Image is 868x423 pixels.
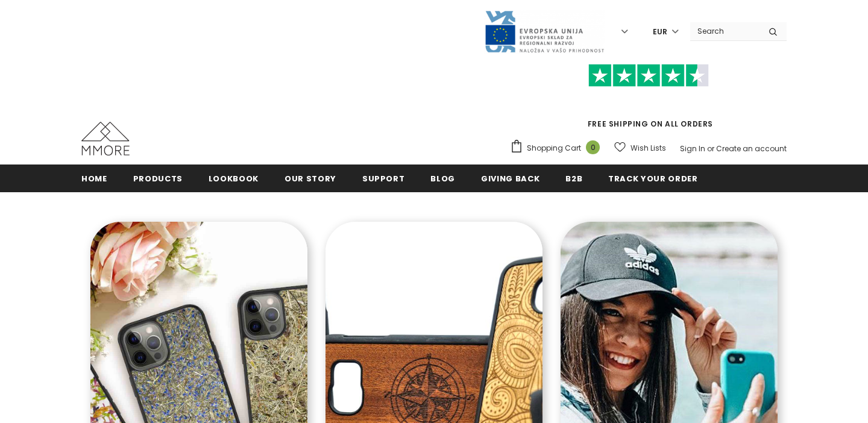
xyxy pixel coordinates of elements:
[631,142,666,154] span: Wish Lists
[362,164,405,192] a: support
[608,173,697,184] span: Track your order
[614,137,666,158] a: Wish Lists
[209,173,259,184] span: Lookbook
[586,140,600,154] span: 0
[707,143,714,154] span: or
[430,173,455,184] span: Blog
[285,173,336,184] span: Our Story
[81,164,107,192] a: Home
[209,164,259,192] a: Lookbook
[608,164,697,192] a: Track your order
[690,22,759,40] input: Search Site
[81,122,130,155] img: MMORE Cases
[484,26,605,36] a: Javni Razpis
[588,64,709,87] img: Trust Pilot Stars
[481,164,539,192] a: Giving back
[565,164,582,192] a: B2B
[430,164,455,192] a: Blog
[680,143,705,154] a: Sign In
[133,173,183,184] span: Products
[133,164,183,192] a: Products
[510,69,787,129] span: FREE SHIPPING ON ALL ORDERS
[484,10,605,54] img: Javni Razpis
[510,87,787,118] iframe: Customer reviews powered by Trustpilot
[81,173,107,184] span: Home
[362,173,405,184] span: support
[527,142,581,154] span: Shopping Cart
[565,173,582,184] span: B2B
[285,164,336,192] a: Our Story
[510,139,606,157] a: Shopping Cart 0
[481,173,539,184] span: Giving back
[716,143,787,154] a: Create an account
[653,26,667,38] span: EUR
